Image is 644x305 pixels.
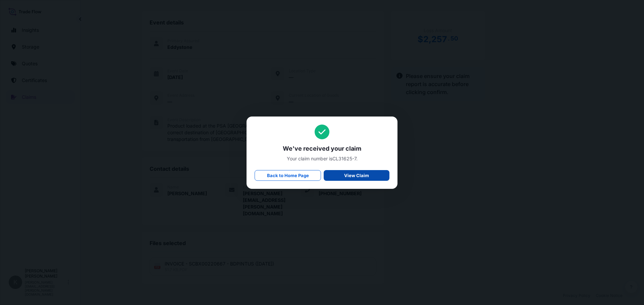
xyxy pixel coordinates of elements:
[344,172,369,179] p: View Claim
[267,172,309,179] p: Back to Home Page
[255,170,321,181] a: Back to Home Page
[324,170,389,181] a: View Claim
[255,145,389,153] span: We've received your claim
[255,155,389,162] span: Your claim number is CL31625-7 .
